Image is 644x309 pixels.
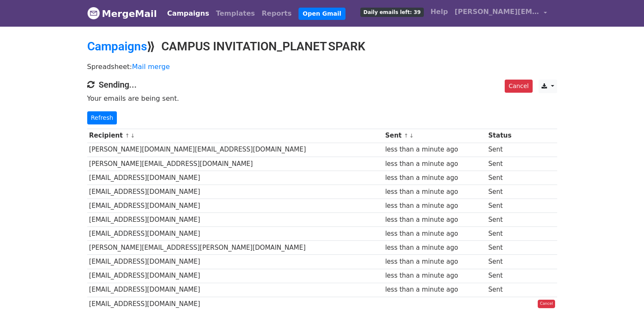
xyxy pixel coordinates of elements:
[455,7,539,17] span: [PERSON_NAME][EMAIL_ADDRESS][DOMAIN_NAME]
[87,94,557,103] p: Your emails are being sent.
[385,173,484,183] div: less than a minute ago
[486,171,523,185] td: Sent
[87,7,100,19] img: MergeMail logo
[125,132,130,139] a: ↑
[486,185,523,199] td: Sent
[451,3,550,23] a: [PERSON_NAME][EMAIL_ADDRESS][DOMAIN_NAME]
[87,283,383,297] td: [EMAIL_ADDRESS][DOMAIN_NAME]
[357,3,427,20] a: Daily emails left: 39
[87,241,383,255] td: [PERSON_NAME][EMAIL_ADDRESS][PERSON_NAME][DOMAIN_NAME]
[87,199,383,213] td: [EMAIL_ADDRESS][DOMAIN_NAME]
[427,3,451,20] a: Help
[87,129,383,143] th: Recipient
[385,285,484,295] div: less than a minute ago
[385,159,484,169] div: less than a minute ago
[87,227,383,241] td: [EMAIL_ADDRESS][DOMAIN_NAME]
[385,187,484,197] div: less than a minute ago
[87,39,557,54] h2: ⟫ CAMPUS INVITATION_PLANET SPARK
[486,129,523,143] th: Status
[87,269,383,283] td: [EMAIL_ADDRESS][DOMAIN_NAME]
[87,5,157,22] a: MergeMail
[87,39,147,53] a: Campaigns
[87,62,557,71] p: Spreadsheet:
[486,143,523,157] td: Sent
[87,143,383,157] td: [PERSON_NAME][DOMAIN_NAME][EMAIL_ADDRESS][DOMAIN_NAME]
[385,201,484,211] div: less than a minute ago
[87,213,383,227] td: [EMAIL_ADDRESS][DOMAIN_NAME]
[404,132,409,139] a: ↑
[360,8,423,17] span: Daily emails left: 39
[87,171,383,185] td: [EMAIL_ADDRESS][DOMAIN_NAME]
[385,229,484,239] div: less than a minute ago
[383,129,486,143] th: Sent
[299,8,345,20] a: Open Gmail
[87,157,383,171] td: [PERSON_NAME][EMAIL_ADDRESS][DOMAIN_NAME]
[538,300,555,308] a: Cancel
[486,269,523,283] td: Sent
[486,213,523,227] td: Sent
[486,227,523,241] td: Sent
[385,145,484,154] div: less than a minute ago
[385,257,484,267] div: less than a minute ago
[486,199,523,213] td: Sent
[385,271,484,281] div: less than a minute ago
[130,132,135,139] a: ↓
[87,80,557,90] h4: Sending...
[505,80,532,93] a: Cancel
[486,241,523,255] td: Sent
[258,5,295,22] a: Reports
[486,283,523,297] td: Sent
[87,111,117,124] a: Refresh
[385,215,484,225] div: less than a minute ago
[409,132,414,139] a: ↓
[87,185,383,199] td: [EMAIL_ADDRESS][DOMAIN_NAME]
[132,63,170,71] a: Mail merge
[164,5,213,22] a: Campaigns
[486,255,523,269] td: Sent
[486,157,523,171] td: Sent
[87,255,383,269] td: [EMAIL_ADDRESS][DOMAIN_NAME]
[385,243,484,253] div: less than a minute ago
[213,5,258,22] a: Templates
